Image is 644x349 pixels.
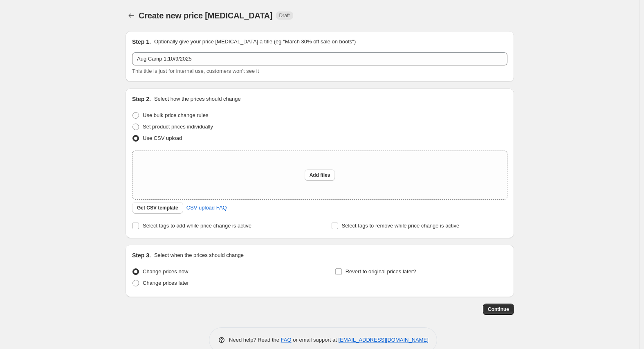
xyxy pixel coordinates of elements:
[310,172,330,178] span: Add files
[154,251,244,259] p: Select when the prices should change
[137,205,178,211] span: Get CSV template
[132,202,183,214] button: Get CSV template
[126,10,137,21] button: Price change jobs
[346,268,416,275] span: Revert to original prices later?
[132,68,259,74] span: This title is just for internal use, customers won't see it
[483,304,514,315] button: Continue
[143,112,208,118] span: Use bulk price change rules
[143,223,251,229] span: Select tags to add while price change is active
[154,95,241,103] p: Select how the prices should change
[281,337,292,343] a: FAQ
[143,135,182,141] span: Use CSV upload
[229,337,281,343] span: Need help? Read the
[132,38,151,46] h2: Step 1.
[279,12,290,19] span: Draft
[305,169,335,181] button: Add files
[186,204,227,212] span: CSV upload FAQ
[339,337,429,343] a: [EMAIL_ADDRESS][DOMAIN_NAME]
[132,251,151,259] h2: Step 3.
[132,95,151,103] h2: Step 2.
[139,11,273,20] span: Create new price [MEDICAL_DATA]
[182,201,232,214] a: CSV upload FAQ
[132,52,507,65] input: 30% off holiday sale
[488,306,509,313] span: Continue
[342,223,460,229] span: Select tags to remove while price change is active
[292,337,339,343] span: or email support at
[143,268,188,275] span: Change prices now
[143,280,189,286] span: Change prices later
[143,124,213,130] span: Set product prices individually
[154,38,356,46] p: Optionally give your price [MEDICAL_DATA] a title (eg "March 30% off sale on boots")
